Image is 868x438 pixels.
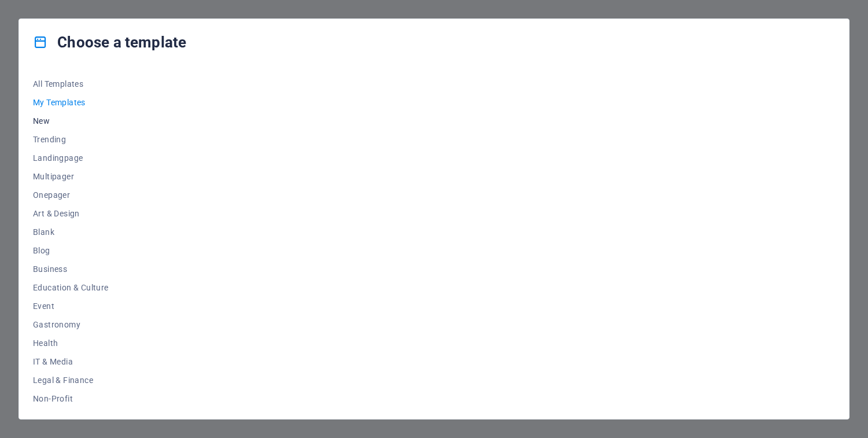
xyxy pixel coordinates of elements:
span: Multipager [33,172,109,181]
button: Blank [33,223,109,241]
span: My Templates [33,98,109,107]
button: Event [33,297,109,315]
button: Legal & Finance [33,371,109,389]
span: Non-Profit [33,394,109,403]
button: Business [33,260,109,278]
span: IT & Media [33,357,109,366]
button: New [33,112,109,130]
button: Multipager [33,167,109,186]
span: Education & Culture [33,283,109,292]
h4: Choose a template [33,33,186,51]
span: Blog [33,246,109,255]
span: Legal & Finance [33,376,109,385]
span: All Templates [33,79,109,89]
button: Blog [33,241,109,260]
button: Art & Design [33,204,109,223]
span: Landingpage [33,153,109,163]
span: Art & Design [33,209,109,218]
span: Gastronomy [33,320,109,329]
button: Health [33,334,109,352]
span: Health [33,338,109,348]
button: Non-Profit [33,389,109,408]
span: Onepager [33,190,109,200]
button: Education & Culture [33,278,109,297]
button: IT & Media [33,352,109,371]
button: My Templates [33,93,109,112]
button: Onepager [33,186,109,204]
button: Trending [33,130,109,149]
span: Trending [33,135,109,144]
button: Gastronomy [33,315,109,334]
button: Landingpage [33,149,109,167]
button: All Templates [33,75,109,93]
span: Event [33,301,109,311]
span: Business [33,264,109,274]
span: New [33,116,109,126]
span: Blank [33,227,109,237]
